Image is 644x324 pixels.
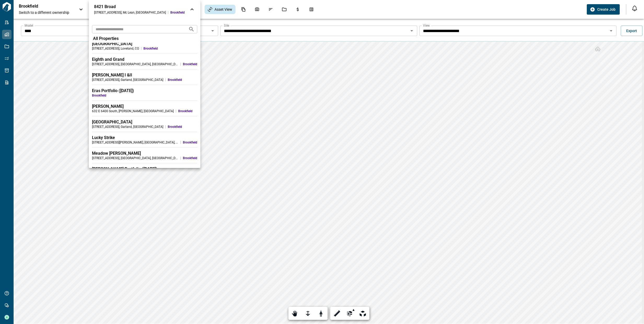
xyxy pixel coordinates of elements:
[92,104,197,109] div: [PERSON_NAME]
[94,4,185,9] div: 8421 Broad
[186,24,197,34] button: Search projects
[92,78,163,82] div: [STREET_ADDRESS] , Garland , [GEOGRAPHIC_DATA]
[183,156,197,160] span: Brookfield
[93,36,119,41] span: All Properties
[92,88,197,93] div: Eras Portfolio ([DATE])
[94,10,166,15] div: [STREET_ADDRESS] , Mc Lean , [GEOGRAPHIC_DATA]
[92,109,174,113] div: 632 E 6400 South , [PERSON_NAME] , [GEOGRAPHIC_DATA]
[92,46,139,51] div: [STREET_ADDRESS] , Loveland , CO
[92,135,197,140] div: Lucky Strike
[168,125,197,129] span: Brookfield
[92,156,178,160] div: [STREET_ADDRESS] , [GEOGRAPHIC_DATA] , [GEOGRAPHIC_DATA]
[170,10,185,15] span: Brookfield
[183,62,197,66] span: Brookfield
[92,73,197,78] div: [PERSON_NAME] I &II
[92,151,197,156] div: Meadow [PERSON_NAME]
[92,62,178,66] div: [STREET_ADDRESS] , [GEOGRAPHIC_DATA] , [GEOGRAPHIC_DATA]
[92,119,197,125] div: [GEOGRAPHIC_DATA]
[143,46,197,51] span: Brookfield
[92,41,197,46] div: [GEOGRAPHIC_DATA]
[92,140,178,145] div: [STREET_ADDRESS][PERSON_NAME] , [GEOGRAPHIC_DATA] , [GEOGRAPHIC_DATA]
[183,140,197,145] span: Brookfield
[92,125,163,129] div: [STREET_ADDRESS] , Garland , [GEOGRAPHIC_DATA]
[178,109,197,113] span: Brookfield
[92,166,197,172] div: [PERSON_NAME] Portfolio ([DATE])
[92,57,197,62] div: Eighth and Grand
[92,93,197,98] span: Brookfield
[168,78,197,82] span: Brookfield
